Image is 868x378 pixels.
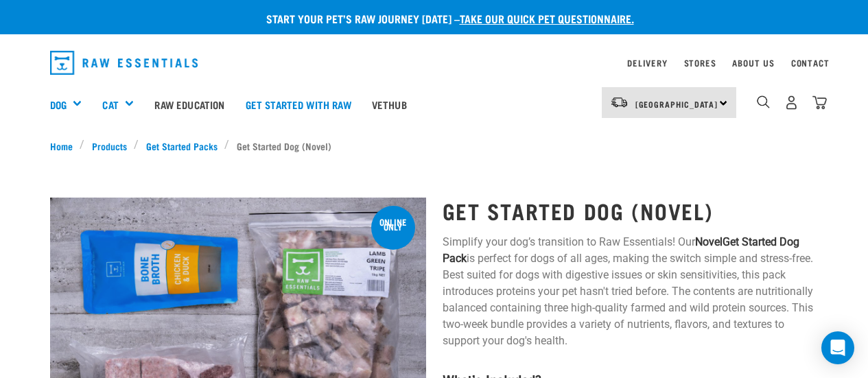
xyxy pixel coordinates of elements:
[460,15,634,21] a: take our quick pet questionnaire.
[139,139,224,153] a: Get Started Packs
[812,95,827,110] img: home-icon@2x.png
[684,60,716,65] a: Stores
[695,235,723,248] strong: Novel
[784,95,799,110] img: user.png
[362,77,417,132] a: Vethub
[39,45,830,80] nav: dropdown navigation
[50,139,819,153] nav: breadcrumbs
[235,77,362,132] a: Get started with Raw
[821,331,854,364] div: Open Intercom Messenger
[757,95,770,108] img: home-icon-1@2x.png
[635,102,718,106] span: [GEOGRAPHIC_DATA]
[50,51,198,75] img: Raw Essentials Logo
[144,77,235,132] a: Raw Education
[443,198,819,223] h1: Get Started Dog (Novel)
[102,97,118,113] a: Cat
[84,139,134,153] a: Products
[791,60,830,65] a: Contact
[610,96,629,108] img: van-moving.png
[50,139,80,153] a: Home
[732,60,774,65] a: About Us
[443,234,819,349] p: Simplify your dog’s transition to Raw Essentials! Our is perfect for dogs of all ages, making the...
[627,60,667,65] a: Delivery
[50,97,67,113] a: Dog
